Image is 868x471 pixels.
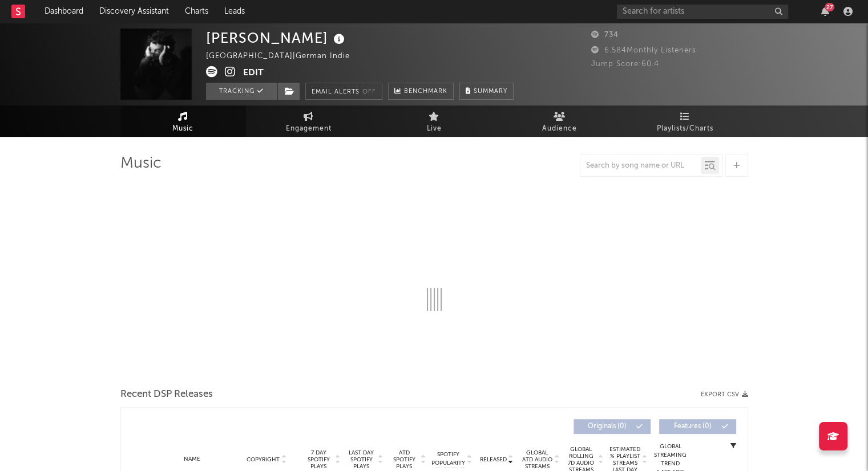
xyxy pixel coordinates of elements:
[372,105,497,137] a: Live
[701,391,748,398] button: Export CSV
[617,5,788,19] input: Search for artists
[591,60,659,68] span: Jump Score: 60.4
[431,450,465,468] span: Spotify Popularity
[206,29,348,47] div: [PERSON_NAME]
[623,105,748,137] a: Playlists/Charts
[247,456,280,463] span: Copyright
[667,423,719,430] span: Features ( 0 )
[172,122,193,136] span: Music
[206,50,363,63] div: [GEOGRAPHIC_DATA] | German Indie
[480,456,507,463] span: Released
[522,449,553,470] span: Global ATD Audio Streams
[305,83,382,100] button: Email AlertsOff
[459,83,514,100] button: Summary
[388,83,454,100] a: Benchmark
[542,122,577,136] span: Audience
[497,105,623,137] a: Audience
[243,66,264,80] button: Edit
[362,89,376,95] em: Off
[821,7,829,16] button: 27
[427,122,442,136] span: Live
[825,3,834,11] div: 27
[120,105,246,137] a: Music
[404,85,447,99] span: Benchmark
[286,122,332,136] span: Engagement
[591,47,696,54] span: 6.584 Monthly Listeners
[581,423,633,430] span: Originals ( 0 )
[657,122,713,136] span: Playlists/Charts
[304,449,334,470] span: 7 Day Spotify Plays
[574,419,651,434] button: Originals(0)
[246,105,372,137] a: Engagement
[389,449,419,470] span: ATD Spotify Plays
[474,88,507,95] span: Summary
[591,31,619,39] span: 734
[580,161,701,170] input: Search by song name or URL
[206,83,277,100] button: Tracking
[346,449,377,470] span: Last Day Spotify Plays
[659,419,736,434] button: Features(0)
[120,388,213,401] span: Recent DSP Releases
[155,455,230,464] div: Name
